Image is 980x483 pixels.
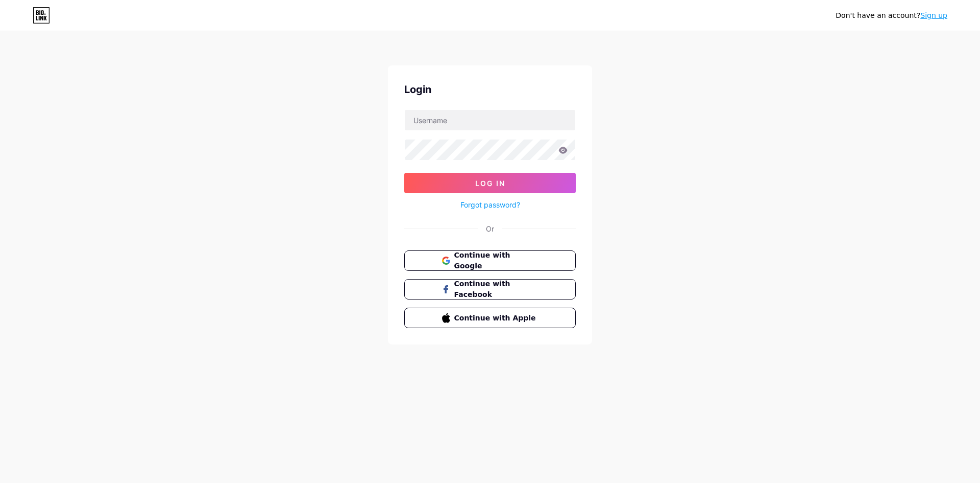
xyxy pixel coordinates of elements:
button: Continue with Facebook [404,279,576,300]
span: Log In [475,179,505,188]
button: Continue with Google [404,250,576,271]
button: Log In [404,173,576,193]
div: Or [486,223,494,234]
button: Continue with Apple [404,308,576,328]
input: Username [405,110,575,130]
div: Login [404,82,576,97]
a: Sign up [920,11,947,19]
span: Continue with Apple [454,313,538,324]
span: Continue with Facebook [454,279,538,300]
a: Forgot password? [460,199,520,210]
span: Continue with Google [454,250,538,271]
div: Don't have an account? [836,10,947,21]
